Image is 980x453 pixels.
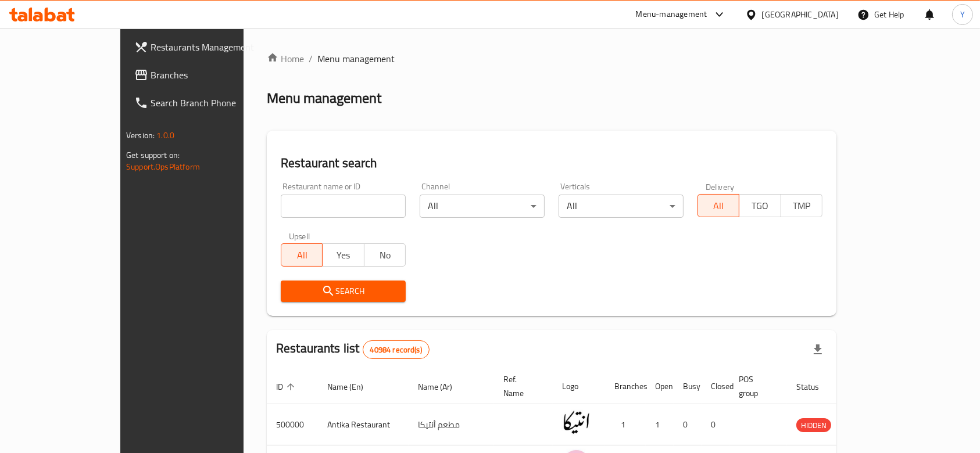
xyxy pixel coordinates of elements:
span: Y [960,8,965,21]
span: POS group [739,372,773,400]
span: No [369,247,401,264]
th: Branches [605,369,646,404]
span: Restaurants Management [151,40,275,54]
label: Upsell [289,232,310,240]
li: / [309,52,313,66]
td: 0 [674,404,702,445]
div: Total records count [363,340,430,359]
span: Branches [151,68,275,82]
th: Busy [674,369,702,404]
a: Branches [125,61,284,89]
button: Yes [322,243,364,267]
span: 1.0.0 [156,128,174,143]
button: All [698,194,739,217]
img: Antika Restaurant [562,408,591,437]
span: TMP [786,197,818,214]
h2: Restaurants list [276,340,430,359]
th: Closed [702,369,729,404]
span: Search [290,284,396,299]
div: Export file [804,336,832,364]
button: Search [281,281,406,302]
td: مطعم أنتيكا [409,404,494,445]
h2: Menu management [267,89,381,107]
span: Version: [126,128,155,143]
button: TMP [781,194,822,217]
span: Yes [327,247,359,264]
a: Search Branch Phone [125,89,284,117]
span: Name (En) [327,380,378,394]
a: Support.OpsPlatform [126,159,200,174]
span: Name (Ar) [418,380,467,394]
div: All [420,195,545,218]
th: Open [646,369,674,404]
span: All [703,197,735,214]
td: 500000 [267,404,318,445]
button: No [364,243,406,267]
span: Search Branch Phone [151,96,275,110]
nav: breadcrumb [267,52,836,66]
a: Home [267,52,304,66]
span: All [286,247,318,264]
th: Logo [553,369,605,404]
span: ID [276,380,298,394]
div: HIDDEN [796,418,831,432]
span: Get support on: [126,148,180,163]
td: 1 [605,404,646,445]
div: All [559,195,684,218]
span: HIDDEN [796,419,831,432]
h2: Restaurant search [281,154,822,172]
span: Menu management [317,52,395,66]
span: 40984 record(s) [363,344,429,355]
span: TGO [744,197,776,214]
td: 0 [702,404,729,445]
div: Menu-management [636,8,707,21]
span: Status [796,380,834,394]
div: [GEOGRAPHIC_DATA] [762,8,839,21]
input: Search for restaurant name or ID.. [281,195,406,218]
button: All [281,243,323,267]
button: TGO [739,194,781,217]
span: Ref. Name [503,372,539,400]
label: Delivery [706,182,735,190]
td: 1 [646,404,674,445]
a: Restaurants Management [125,33,284,61]
td: Antika Restaurant [318,404,409,445]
